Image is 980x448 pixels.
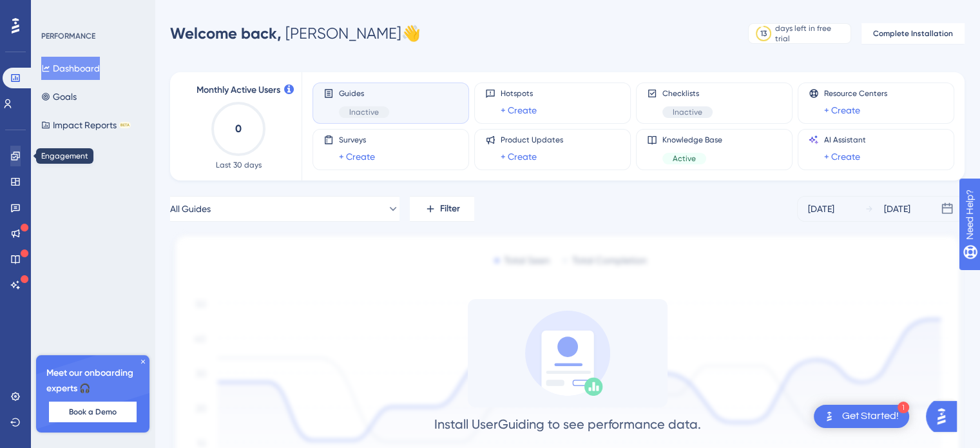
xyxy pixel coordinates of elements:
[873,28,953,39] span: Complete Installation
[775,23,847,44] div: days left in free trial
[339,149,375,164] a: + Create
[861,23,965,44] button: Complete Installation
[41,85,77,108] button: Goals
[501,149,537,164] a: + Create
[662,135,722,145] span: Knowledge Base
[197,83,280,98] span: Monthly Active Users
[842,409,899,424] div: Get Started!
[170,24,282,43] span: Welcome back,
[216,160,262,170] span: Last 30 days
[349,107,379,117] span: Inactive
[898,402,909,413] div: 1
[434,415,701,433] div: Install UserGuiding to see performance data.
[41,113,131,137] button: Impact ReportsBETA
[884,201,910,217] div: [DATE]
[808,201,834,217] div: [DATE]
[339,88,389,99] span: Guides
[46,365,139,396] span: Meet our onboarding experts 🎧
[69,407,117,417] span: Book a Demo
[170,201,211,217] span: All Guides
[170,196,399,222] button: All Guides
[814,405,909,428] div: Open Get Started! checklist, remaining modules: 1
[41,31,95,41] div: PERFORMANCE
[410,196,474,222] button: Filter
[119,122,131,128] div: BETA
[339,135,375,145] span: Surveys
[501,135,563,145] span: Product Updates
[49,402,137,422] button: Book a Demo
[824,149,860,164] a: + Create
[501,102,537,118] a: + Create
[926,397,965,436] iframe: UserGuiding AI Assistant Launcher
[824,88,887,99] span: Resource Centers
[662,88,713,99] span: Checklists
[235,122,242,135] text: 0
[440,201,460,217] span: Filter
[41,57,100,80] button: Dashboard
[673,153,696,164] span: Active
[30,3,81,19] span: Need Help?
[821,409,837,424] img: launcher-image-alternative-text
[170,23,421,44] div: [PERSON_NAME] 👋
[673,107,702,117] span: Inactive
[501,88,537,99] span: Hotspots
[760,28,767,39] div: 13
[824,135,866,145] span: AI Assistant
[824,102,860,118] a: + Create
